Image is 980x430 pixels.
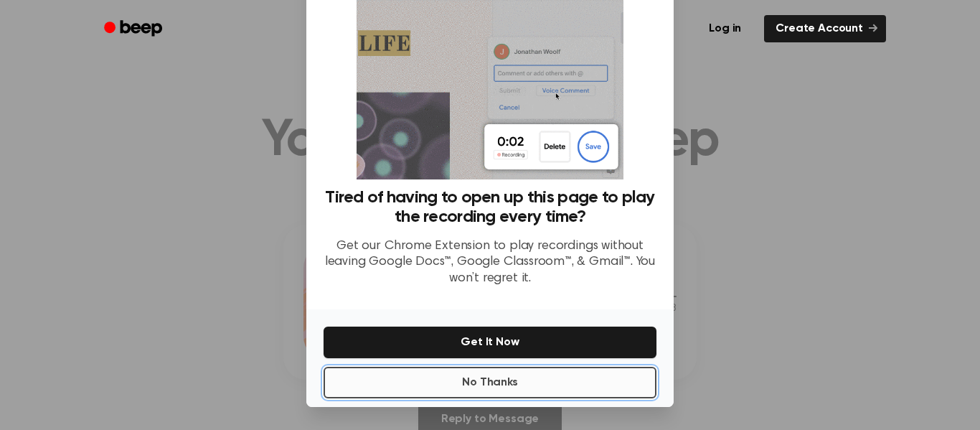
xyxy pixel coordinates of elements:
[324,238,656,287] p: Get our Chrome Extension to play recordings without leaving Google Docs™, Google Classroom™, & Gm...
[694,12,755,45] a: Log in
[324,188,656,227] h3: Tired of having to open up this page to play the recording every time?
[764,15,886,42] a: Create Account
[94,15,175,43] a: Beep
[324,327,656,358] button: Get It Now
[324,367,656,398] button: No Thanks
